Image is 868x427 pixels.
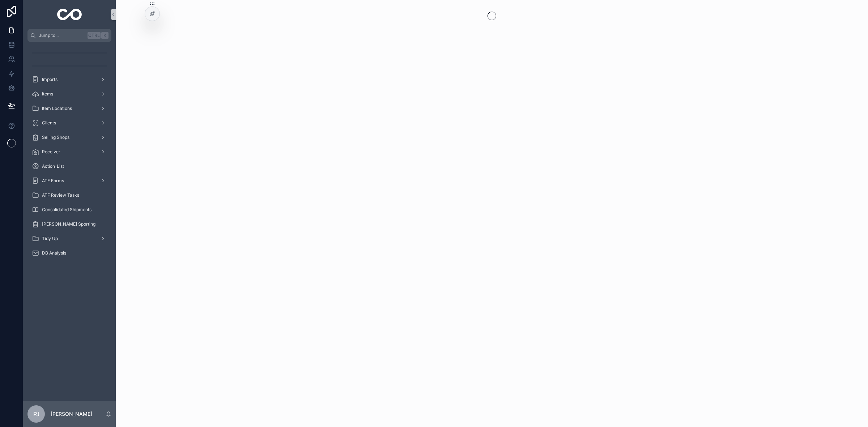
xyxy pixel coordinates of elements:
[42,91,53,97] span: Items
[42,149,60,155] span: Receiver
[42,134,69,140] span: Selling Shops
[27,189,111,202] a: ATF Review Tasks
[42,178,64,184] span: ATF Forms
[57,9,82,20] img: App logo
[27,145,111,158] a: Receiver
[102,33,108,38] span: K
[42,250,66,256] span: DB Analysis
[27,102,111,115] a: Item Locations
[27,29,111,42] button: Jump to...CtrlK
[27,232,111,245] a: Tidy Up
[42,207,92,213] span: Consolidated Shipments
[42,236,58,242] span: Tidy Up
[27,131,111,144] a: Selling Shops
[33,410,39,418] span: PJ
[27,87,111,101] a: Items
[27,247,111,260] a: DB Analysis
[27,160,111,173] a: Action_List
[42,77,58,82] span: Imports
[27,218,111,231] a: [PERSON_NAME] Sporting
[27,116,111,129] a: Clients
[27,203,111,216] a: Consolidated Shipments
[42,192,79,198] span: ATF Review Tasks
[42,120,56,126] span: Clients
[42,163,64,169] span: Action_List
[27,174,111,187] a: ATF Forms
[88,32,101,39] span: Ctrl
[27,73,111,86] a: Imports
[23,42,116,269] div: scrollable content
[42,221,95,227] span: [PERSON_NAME] Sporting
[39,33,85,38] span: Jump to...
[51,410,92,418] p: [PERSON_NAME]
[42,106,72,111] span: Item Locations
